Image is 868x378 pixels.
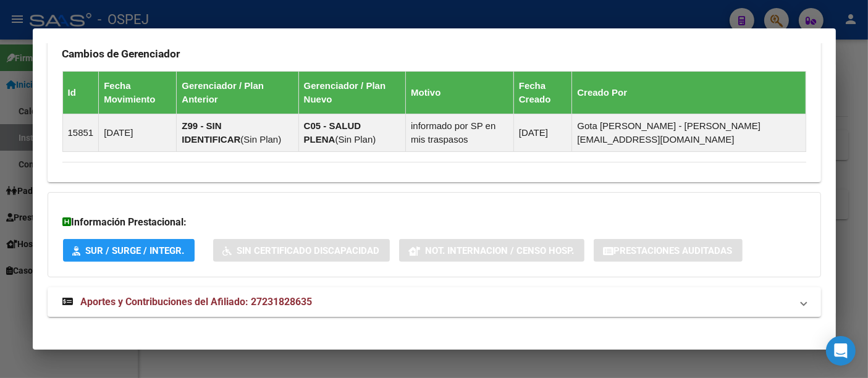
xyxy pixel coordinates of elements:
[338,134,373,145] span: Sin Plan
[63,215,806,230] h3: Información Prestacional:
[63,239,195,262] button: SUR / SURGE / INTEGR.
[594,239,743,262] button: Prestaciones Auditadas
[826,336,856,366] div: Open Intercom Messenger
[298,72,405,114] th: Gerenciador / Plan Nuevo
[213,239,390,262] button: Sin Certificado Discapacidad
[614,245,733,256] span: Prestaciones Auditadas
[177,114,298,152] td: ( )
[513,72,572,114] th: Fecha Creado
[426,245,575,256] span: Not. Internacion / Censo Hosp.
[406,72,514,114] th: Motivo
[572,72,806,114] th: Creado Por
[62,47,806,61] h3: Cambios de Gerenciador
[572,114,806,152] td: Gota [PERSON_NAME] - [PERSON_NAME][EMAIL_ADDRESS][DOMAIN_NAME]
[406,114,514,152] td: informado por SP en mis traspasos
[513,114,572,152] td: [DATE]
[304,120,361,145] strong: C05 - SALUD PLENA
[62,72,99,114] th: Id
[177,72,298,114] th: Gerenciador / Plan Anterior
[298,114,405,152] td: ( )
[62,114,99,152] td: 15851
[243,134,278,145] span: Sin Plan
[81,296,313,308] span: Aportes y Contribuciones del Afiliado: 27231828635
[99,72,177,114] th: Fecha Movimiento
[182,120,240,145] strong: Z99 - SIN IDENTIFICAR
[237,245,380,256] span: Sin Certificado Discapacidad
[399,239,584,262] button: Not. Internacion / Censo Hosp.
[99,114,177,152] td: [DATE]
[48,287,821,317] mat-expansion-panel-header: Aportes y Contribuciones del Afiliado: 27231828635
[86,245,185,256] span: SUR / SURGE / INTEGR.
